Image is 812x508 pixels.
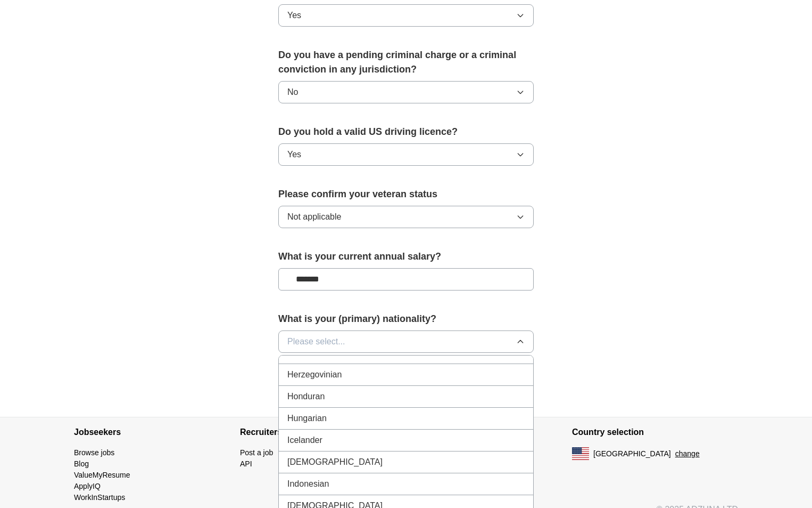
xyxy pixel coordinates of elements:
[287,335,345,348] span: Please select...
[287,368,342,381] span: Herzegovinian
[278,330,534,353] button: Please select...
[74,482,101,490] a: ApplyIQ
[287,456,383,469] span: [DEMOGRAPHIC_DATA]
[287,148,301,161] span: Yes
[675,448,700,459] button: change
[278,48,534,77] label: Do you have a pending criminal charge or a criminal conviction in any jurisdiction?
[278,4,534,27] button: Yes
[278,249,534,264] label: What is your current annual salary?
[287,434,322,447] span: Icelander
[278,187,534,201] label: Please confirm your veteran status
[74,448,114,457] a: Browse jobs
[593,448,671,459] span: [GEOGRAPHIC_DATA]
[74,459,89,468] a: Blog
[572,417,738,447] h4: Country selection
[74,493,125,502] a: WorkInStartups
[240,459,252,468] a: API
[278,312,534,326] label: What is your (primary) nationality?
[287,412,327,425] span: Hungarian
[287,390,325,403] span: Honduran
[287,211,341,223] span: Not applicable
[74,471,130,479] a: ValueMyResume
[278,125,534,139] label: Do you hold a valid US driving licence?
[278,206,534,228] button: Not applicable
[287,86,298,99] span: No
[287,9,301,22] span: Yes
[278,81,534,103] button: No
[240,448,273,457] a: Post a job
[572,447,589,460] img: US flag
[278,143,534,166] button: Yes
[287,478,329,490] span: Indonesian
